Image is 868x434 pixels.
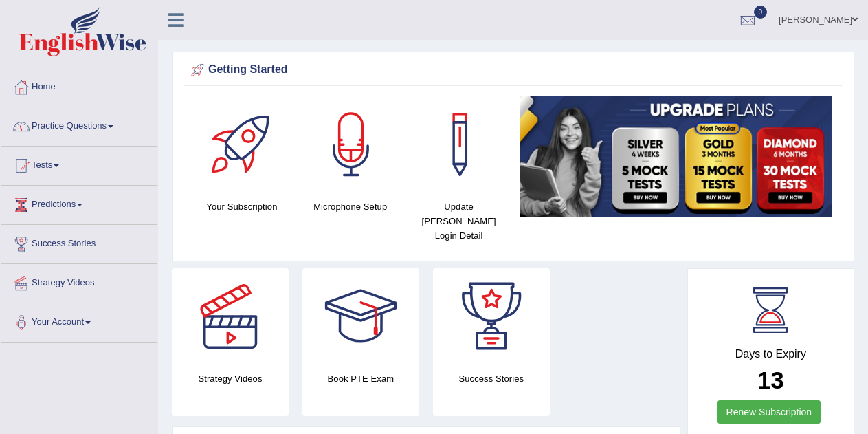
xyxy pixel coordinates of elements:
[703,348,838,360] h4: Days to Expiry
[433,371,550,386] h4: Success Stories
[757,367,784,393] b: 13
[1,186,157,220] a: Predictions
[194,199,289,214] h4: Your Subscription
[1,68,157,102] a: Home
[412,199,507,243] h4: Update [PERSON_NAME] Login Detail
[303,199,398,214] h4: Microphone Setup
[1,303,157,338] a: Your Account
[1,107,157,142] a: Practice Questions
[754,6,768,19] span: 0
[1,225,157,259] a: Success Stories
[302,371,419,386] h4: Book PTE Exam
[1,147,157,181] a: Tests
[188,60,838,80] div: Getting Started
[520,96,832,217] img: small5.jpg
[1,264,157,299] a: Strategy Videos
[717,400,821,424] a: Renew Subscription
[172,371,289,386] h4: Strategy Videos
